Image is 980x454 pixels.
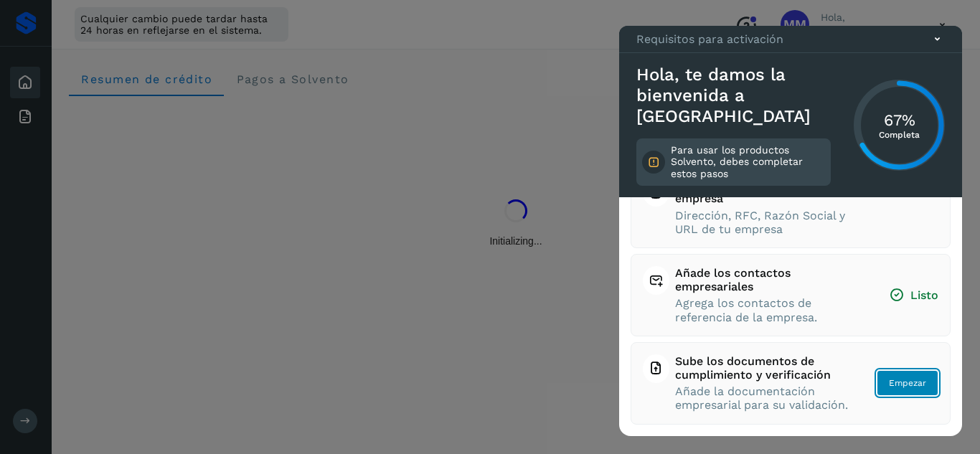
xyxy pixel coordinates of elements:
button: Empezar [877,370,938,396]
span: Añade los contactos empresariales [675,266,862,293]
p: Para usar los productos Solvento, debes completar estos pasos [671,144,825,180]
span: Sube los documentos de cumplimiento y verificación [675,354,849,382]
span: Agrega los contactos de referencia de la empresa. [675,296,862,323]
button: Añade los contactos empresarialesAgrega los contactos de referencia de la empresa.Listo [643,266,938,324]
button: Sube los documentos de cumplimiento y verificaciónAñade la documentación empresarial para su vali... [643,354,938,412]
p: Requisitos para activación [636,32,783,46]
p: Completa [879,130,920,140]
span: Añade la documentación empresarial para su validación. [675,384,849,412]
h3: Hola, te damos la bienvenida a [GEOGRAPHIC_DATA] [636,65,831,126]
span: Dirección, RFC, Razón Social y URL de tu empresa [675,209,862,236]
span: Empezar [889,377,926,389]
span: Listo [889,288,938,303]
h3: 67% [879,110,920,129]
div: Requisitos para activación [619,26,962,53]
